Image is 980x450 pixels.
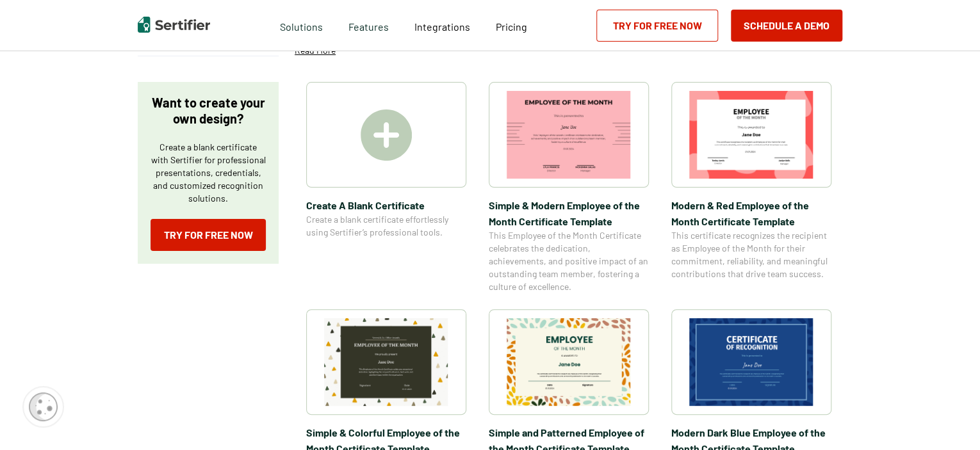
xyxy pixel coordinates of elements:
[596,10,718,42] a: Try for Free Now
[414,20,470,33] span: Integrations
[489,197,649,229] span: Simple & Modern Employee of the Month Certificate Template
[414,17,470,33] a: Integrations
[689,91,813,179] img: Modern & Red Employee of the Month Certificate Template
[507,91,631,179] img: Simple & Modern Employee of the Month Certificate Template
[29,392,58,421] img: Cookie Popup Icon
[348,17,389,33] span: Features
[671,82,831,293] a: Modern & Red Employee of the Month Certificate TemplateModern & Red Employee of the Month Certifi...
[151,219,266,251] a: Try for Free Now
[916,389,980,450] iframe: Chat Widget
[689,318,813,406] img: Modern Dark Blue Employee of the Month Certificate Template
[496,20,527,33] span: Pricing
[151,141,266,205] p: Create a blank certificate with Sertifier for professional presentations, credentials, and custom...
[731,10,842,42] button: Schedule a Demo
[324,318,448,406] img: Simple & Colorful Employee of the Month Certificate Template
[361,109,412,161] img: Create A Blank Certificate
[496,17,527,33] a: Pricing
[489,82,649,293] a: Simple & Modern Employee of the Month Certificate TemplateSimple & Modern Employee of the Month C...
[671,229,831,280] span: This certificate recognizes the recipient as Employee of the Month for their commitment, reliabil...
[280,17,323,33] span: Solutions
[507,318,631,406] img: Simple and Patterned Employee of the Month Certificate Template
[306,197,466,213] span: Create A Blank Certificate
[671,197,831,229] span: Modern & Red Employee of the Month Certificate Template
[138,17,210,33] img: Sertifier | Digital Credentialing Platform
[489,229,649,293] span: This Employee of the Month Certificate celebrates the dedication, achievements, and positive impa...
[306,213,466,239] span: Create a blank certificate effortlessly using Sertifier’s professional tools.
[151,95,266,127] p: Want to create your own design?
